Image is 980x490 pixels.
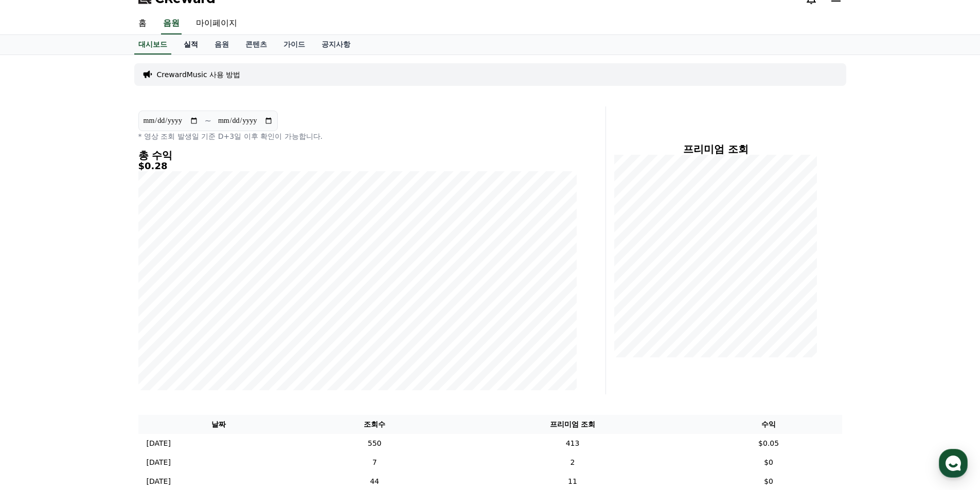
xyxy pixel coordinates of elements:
[147,457,171,468] p: [DATE]
[161,13,182,34] a: 음원
[205,115,211,127] p: ~
[299,415,450,434] th: 조회수
[68,326,133,352] a: 대화
[94,342,106,350] span: 대화
[696,434,842,453] td: $0.05
[175,35,206,55] a: 실적
[147,476,171,487] p: [DATE]
[450,415,695,434] th: 프리미엄 조회
[134,35,171,55] a: 대시보드
[159,341,171,350] span: 설정
[237,35,275,55] a: 콘텐츠
[696,453,842,472] td: $0
[130,13,155,34] a: 홈
[147,438,171,449] p: [DATE]
[614,143,817,155] h4: 프리미엄 조회
[206,35,237,55] a: 음원
[138,161,577,171] h5: $0.28
[450,453,695,472] td: 2
[299,434,450,453] td: 550
[138,415,299,434] th: 날짜
[157,69,241,80] a: CrewardMusic 사용 방법
[138,150,577,161] h4: 총 수익
[133,326,198,352] a: 설정
[275,35,313,55] a: 가이드
[3,326,68,352] a: 홈
[696,415,842,434] th: 수익
[450,434,695,453] td: 413
[32,341,39,350] span: 홈
[299,453,450,472] td: 7
[313,35,359,55] a: 공지사항
[188,13,245,34] a: 마이페이지
[138,131,577,141] p: * 영상 조회 발생일 기준 D+3일 이후 확인이 가능합니다.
